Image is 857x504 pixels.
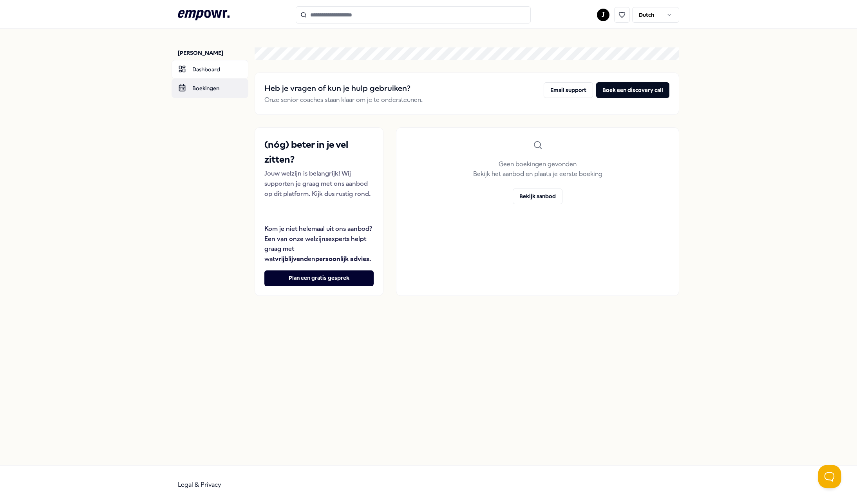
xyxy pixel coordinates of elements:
p: Geen boekingen gevonden Bekijk het aanbod en plaats je eerste boeking [473,159,602,179]
p: [PERSON_NAME] [178,49,248,57]
strong: persoonlijk advies [315,255,369,263]
h2: Heb je vragen of kun je hulp gebruiken? [264,82,423,95]
a: Dashboard [172,60,248,79]
p: Kom je niet helemaal uit ons aanbod? Een van onze welzijnsexperts helpt graag met wat en . [264,224,374,264]
button: Email support [544,82,593,98]
button: Plan een gratis gesprek [264,270,374,286]
iframe: Help Scout Beacon - Open [818,465,841,488]
button: Bekijk aanbod [513,189,562,204]
h2: (nóg) beter in je vel zitten? [264,137,374,167]
input: Search for products, categories or subcategories [296,6,531,24]
strong: vrijblijvend [275,255,308,263]
button: J [597,9,609,21]
p: Onze senior coaches staan klaar om je te ondersteunen. [264,95,423,105]
p: Jouw welzijn is belangrijk! Wij supporten je graag met ons aanbod op dit platform. Kijk dus rusti... [264,169,374,199]
button: Boek een discovery call [596,82,669,98]
a: Legal & Privacy [178,481,221,488]
a: Email support [544,82,593,105]
a: Boekingen [172,79,248,98]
